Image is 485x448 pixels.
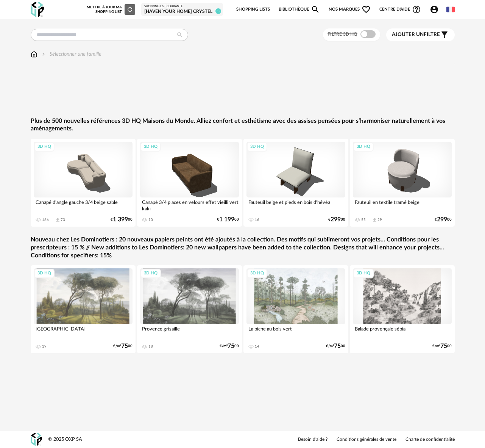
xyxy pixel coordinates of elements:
[379,5,421,14] span: Centre d'aideHelp Circle Outline icon
[42,344,47,349] div: 19
[246,324,345,339] div: La biche au bois vert
[327,32,357,36] span: Filtre 3D HQ
[144,5,220,14] a: Shopping List courante [Haven your Home] Crystel 55
[144,5,220,8] div: Shopping List courante
[31,139,136,227] a: 3D HQ Canapé d'angle gauche 3/4 beige sable 166 Download icon 73 €1 39900
[326,344,345,349] div: €/m² 00
[337,437,396,443] a: Conditions générales de vente
[137,265,242,353] a: 3D HQ Provence grisaille 18 €/m²7500
[311,5,320,14] span: Magnify icon
[87,4,135,15] div: Mettre à jour ma Shopping List
[328,217,345,222] div: € 00
[31,117,455,133] a: Plus de 500 nouvelles références 3D HQ Maisons du Monde. Alliez confort et esthétisme avec des as...
[377,218,382,222] div: 29
[31,236,455,259] a: Nouveau chez Les Dominotiers : 20 nouveaux papiers peints ont été ajoutés à la collection. Des mo...
[113,344,133,349] div: €/m² 00
[246,197,345,213] div: Fauteuil beige et pieds en bois d'hévéa
[392,32,424,37] span: Ajouter un
[430,5,442,14] span: Account Circle icon
[440,30,449,39] span: Filter icon
[362,5,371,14] span: Heart Outline icon
[34,269,55,278] div: 3D HQ
[140,269,161,278] div: 3D HQ
[255,218,259,222] div: 16
[243,139,348,227] a: 3D HQ Fauteuil beige et pieds en bois d'hévéa 16 €29900
[148,344,153,349] div: 18
[247,142,267,152] div: 3D HQ
[279,2,320,17] a: BibliothèqueMagnify icon
[140,197,239,213] div: Canapé 3/4 places en velours effet vieilli vert kaki
[219,217,234,222] span: 1 199
[31,265,136,353] a: 3D HQ [GEOGRAPHIC_DATA] 19 €/m²7500
[34,142,55,152] div: 3D HQ
[350,265,455,353] a: 3D HQ Balade provençale sépia €/m²7500
[31,50,37,58] img: svg+xml;base64,PHN2ZyB3aWR0aD0iMTYiIGhlaWdodD0iMTciIHZpZXdCb3g9IjAgMCAxNiAxNyIgZmlsbD0ibm9uZSIgeG...
[55,217,61,223] span: Download icon
[353,197,452,213] div: Fauteuil en textile tramé beige
[331,217,341,222] span: 299
[31,2,44,17] img: OXP
[215,8,221,14] span: 55
[353,269,374,278] div: 3D HQ
[329,2,371,17] span: Nos marques
[42,218,49,222] div: 166
[412,5,421,14] span: Help Circle Outline icon
[361,218,366,222] div: 55
[353,142,374,152] div: 3D HQ
[220,344,239,349] div: €/m² 00
[140,324,239,339] div: Provence grisaille
[61,218,65,222] div: 73
[430,5,439,14] span: Account Circle icon
[243,265,348,353] a: 3D HQ La biche au bois vert 14 €/m²7500
[148,218,153,222] div: 10
[111,217,133,222] div: € 00
[217,217,239,222] div: € 00
[137,139,242,227] a: 3D HQ Canapé 3/4 places en velours effet vieilli vert kaki 10 €1 19900
[298,437,327,443] a: Besoin d'aide ?
[140,142,161,152] div: 3D HQ
[247,269,267,278] div: 3D HQ
[236,2,270,17] a: Shopping Lists
[31,433,42,446] img: OXP
[350,139,455,227] a: 3D HQ Fauteuil en textile tramé beige 55 Download icon 29 €29900
[121,344,128,349] span: 75
[437,217,447,222] span: 299
[255,344,259,349] div: 14
[126,8,133,11] span: Refresh icon
[228,344,234,349] span: 75
[432,344,452,349] div: €/m² 00
[34,197,133,213] div: Canapé d'angle gauche 3/4 beige sable
[34,324,133,339] div: [GEOGRAPHIC_DATA]
[405,437,455,443] a: Charte de confidentialité
[386,28,455,41] button: Ajouter unfiltre Filter icon
[435,217,452,222] div: € 00
[372,217,377,223] span: Download icon
[41,50,47,58] img: svg+xml;base64,PHN2ZyB3aWR0aD0iMTYiIGhlaWdodD0iMTYiIHZpZXdCb3g9IjAgMCAxNiAxNiIgZmlsbD0ibm9uZSIgeG...
[144,9,220,15] div: [Haven your Home] Crystel
[48,436,82,443] div: © 2025 OXP SA
[353,324,452,339] div: Balade provençale sépia
[113,217,128,222] span: 1 399
[41,50,101,58] div: Sélectionner une famille
[392,31,440,38] span: filtre
[446,5,455,14] img: fr
[440,344,447,349] span: 75
[334,344,341,349] span: 75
